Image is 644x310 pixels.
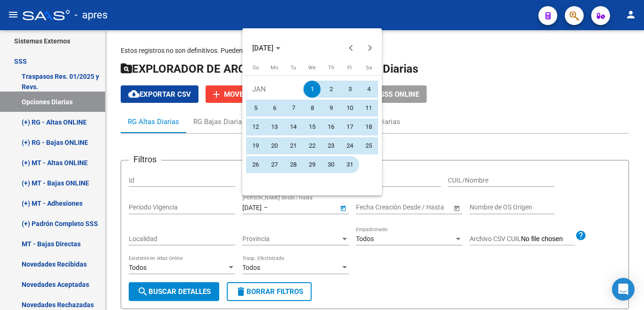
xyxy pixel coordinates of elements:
span: 14 [285,118,302,135]
span: Mo [271,65,278,71]
button: January 22, 2025 [303,136,322,155]
span: 13 [266,118,283,135]
button: January 28, 2025 [284,155,303,174]
span: 16 [322,118,339,135]
span: 12 [247,118,264,135]
span: 10 [341,100,358,117]
button: January 27, 2025 [265,155,284,174]
span: 26 [247,156,264,173]
button: January 4, 2025 [359,80,378,99]
button: January 3, 2025 [340,80,359,99]
button: January 30, 2025 [322,155,340,174]
span: 30 [322,156,339,173]
span: 6 [266,100,283,117]
button: January 12, 2025 [246,117,265,136]
span: 8 [304,100,321,117]
button: January 6, 2025 [265,99,284,117]
span: Th [328,65,334,71]
span: Sa [366,65,372,71]
span: 25 [360,137,377,154]
span: 15 [304,118,321,135]
span: Su [253,65,259,71]
button: January 29, 2025 [303,155,322,174]
button: January 16, 2025 [322,117,340,136]
span: 9 [322,100,339,117]
button: January 13, 2025 [265,117,284,136]
button: January 2, 2025 [322,80,340,99]
span: [DATE] [252,44,273,52]
button: January 25, 2025 [359,136,378,155]
span: 22 [304,137,321,154]
span: 4 [360,81,377,98]
button: January 5, 2025 [246,99,265,117]
button: January 8, 2025 [303,99,322,117]
button: January 31, 2025 [340,155,359,174]
td: JAN [246,80,303,99]
span: 23 [322,137,339,154]
span: We [308,65,316,71]
button: January 14, 2025 [284,117,303,136]
span: 7 [285,100,302,117]
button: Choose month and year [248,40,284,57]
button: January 9, 2025 [322,99,340,117]
span: 29 [304,156,321,173]
span: 17 [341,118,358,135]
button: January 26, 2025 [246,155,265,174]
span: 31 [341,156,358,173]
button: January 17, 2025 [340,117,359,136]
button: January 24, 2025 [340,136,359,155]
span: 20 [266,137,283,154]
span: 11 [360,100,377,117]
span: 5 [247,100,264,117]
button: January 19, 2025 [246,136,265,155]
span: 19 [247,137,264,154]
div: Open Intercom Messenger [612,278,635,301]
span: Fr [347,65,352,71]
button: January 21, 2025 [284,136,303,155]
span: 2 [322,81,339,98]
button: January 1, 2025 [303,80,322,99]
button: January 20, 2025 [265,136,284,155]
span: 1 [304,81,321,98]
button: January 18, 2025 [359,117,378,136]
button: January 11, 2025 [359,99,378,117]
button: January 15, 2025 [303,117,322,136]
button: January 23, 2025 [322,136,340,155]
button: January 7, 2025 [284,99,303,117]
span: 21 [285,137,302,154]
span: 24 [341,137,358,154]
button: Next month [361,39,380,58]
span: 3 [341,81,358,98]
button: Previous month [342,39,361,58]
button: January 10, 2025 [340,99,359,117]
span: 18 [360,118,377,135]
span: 27 [266,156,283,173]
span: 28 [285,156,302,173]
span: Tu [290,65,296,71]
